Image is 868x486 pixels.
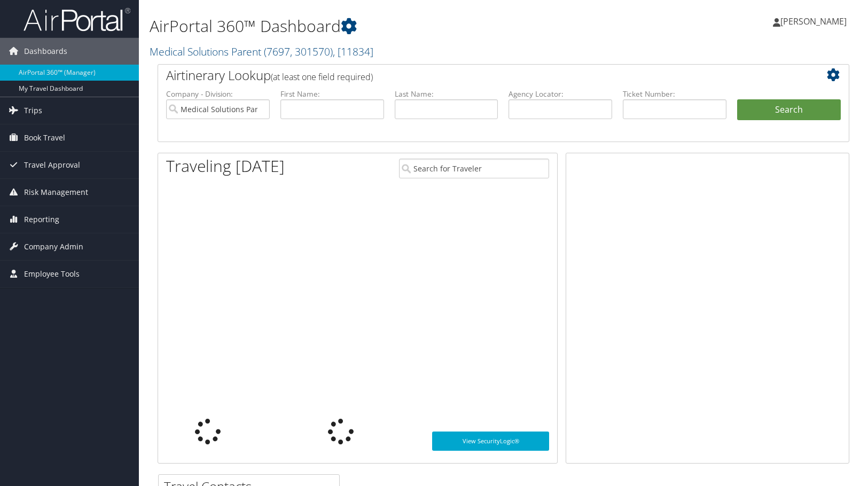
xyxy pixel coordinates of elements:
[399,159,549,178] input: Search for Traveler
[280,89,384,99] label: First Name:
[333,44,373,59] span: , [ 11834 ]
[24,97,42,124] span: Trips
[271,71,373,83] span: (at least one field required)
[432,432,549,451] a: View SecurityLogic®
[773,5,857,37] a: [PERSON_NAME]
[24,124,65,151] span: Book Travel
[150,44,373,59] a: Medical Solutions Parent
[166,89,270,99] label: Company - Division:
[24,152,80,178] span: Travel Approval
[780,15,847,27] span: [PERSON_NAME]
[24,261,80,287] span: Employee Tools
[24,179,88,206] span: Risk Management
[623,89,726,99] label: Ticket Number:
[264,44,333,59] span: ( 7697, 301570 )
[24,206,59,233] span: Reporting
[24,233,83,260] span: Company Admin
[166,155,285,177] h1: Traveling [DATE]
[395,89,498,99] label: Last Name:
[150,15,621,37] h1: AirPortal 360™ Dashboard
[24,7,130,32] img: airportal-logo.png
[509,89,612,99] label: Agency Locator:
[737,99,841,121] button: Search
[24,38,67,65] span: Dashboards
[166,66,783,84] h2: Airtinerary Lookup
